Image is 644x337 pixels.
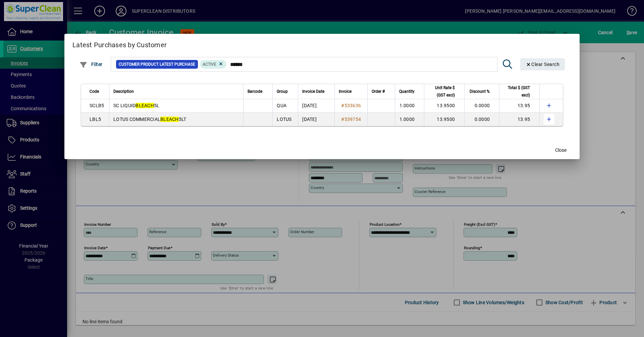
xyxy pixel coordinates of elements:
span: Customer Product Latest Purchase [119,61,195,68]
div: Barcode [248,88,268,95]
button: Filter [78,58,104,70]
div: Order # [372,88,391,95]
div: Group [277,88,294,95]
span: SCLB5 [90,103,104,108]
span: 533636 [344,103,361,108]
span: Discount % [470,88,490,95]
span: Clear Search [526,62,560,67]
td: 1.0000 [395,113,424,126]
td: 1.0000 [395,99,424,113]
mat-chip: Product Activation Status: Active [200,60,227,69]
td: 0.0000 [464,99,499,113]
td: [DATE] [298,99,334,113]
div: Code [90,88,105,95]
div: Quantity [399,88,421,95]
div: Invoice Date [302,88,330,95]
span: LOTUS [277,117,291,122]
em: BLEACH [160,117,179,122]
span: Quantity [399,88,415,95]
td: 13.9500 [424,99,464,113]
button: Close [550,144,572,156]
span: SC LIQUID 5L [113,103,159,108]
span: Total $ (GST excl) [503,84,530,99]
span: Description [113,88,134,95]
div: Unit Rate $ (GST excl) [428,84,461,99]
div: Total $ (GST excl) [503,84,536,99]
em: BLEACH [136,103,154,108]
span: Invoice [339,88,352,95]
td: [DATE] [298,113,334,126]
td: 0.0000 [464,113,499,126]
span: Code [90,88,99,95]
span: # [341,103,344,108]
span: Order # [372,88,385,95]
a: #533636 [339,102,363,109]
span: Close [555,147,567,154]
span: Unit Rate $ (GST excl) [428,84,455,99]
span: Group [277,88,288,95]
span: LOTUS COMMERCIAL 5LT [113,117,186,122]
h2: Latest Purchases by Customer [64,34,580,53]
div: Description [113,88,239,95]
td: 13.95 [499,99,539,113]
span: LBL5 [90,117,101,122]
span: 539754 [344,117,361,122]
span: QUA [277,103,286,108]
span: Barcode [248,88,262,95]
span: Active [203,62,216,67]
div: Discount % [469,88,496,95]
span: # [341,117,344,122]
span: Invoice Date [302,88,324,95]
div: Invoice [339,88,363,95]
a: #539754 [339,116,363,123]
td: 13.95 [499,113,539,126]
span: Filter [79,62,103,67]
button: Clear [520,58,565,70]
td: 13.9500 [424,113,464,126]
